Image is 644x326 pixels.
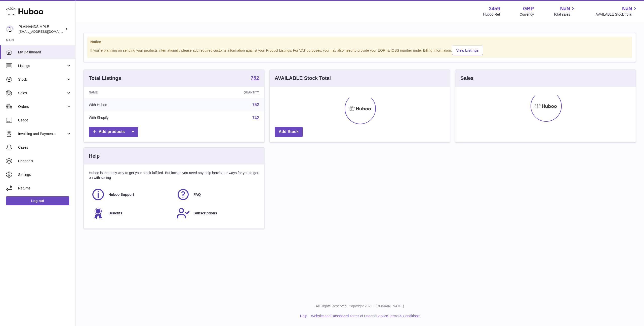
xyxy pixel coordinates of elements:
a: Huboo Support [91,188,171,201]
a: Benefits [91,206,171,220]
strong: 3459 [489,5,500,12]
div: Huboo Ref [483,12,500,17]
a: Service Terms & Conditions [376,314,420,318]
a: 752 [251,75,259,81]
span: Settings [18,172,71,177]
a: Help [300,314,307,318]
h3: Total Listings [89,75,121,82]
span: Invoicing and Payments [18,132,66,136]
li: and [309,314,419,318]
span: Cases [18,145,71,150]
img: duco@plainandsimple.com [6,25,14,33]
span: Orders [18,104,66,109]
a: Subscriptions [176,206,256,220]
span: Subscriptions [193,211,217,216]
a: Website and Dashboard Terms of Use [311,314,370,318]
h3: Sales [460,75,473,82]
span: NaN [622,5,632,12]
th: Name [84,87,181,98]
td: With Shopify [84,111,181,124]
strong: GBP [523,5,534,12]
td: With Huboo [84,98,181,111]
a: NaN AVAILABLE Stock Total [595,5,638,17]
strong: Notice [90,40,629,44]
h3: Help [89,153,100,159]
div: If you're planning on sending your products internationally please add required customs informati... [90,45,629,55]
p: Huboo is the easy way to get your stock fulfilled. But incase you need any help here's our ways f... [89,171,259,180]
span: Huboo Support [108,192,134,197]
a: Add products [89,127,138,137]
span: Total sales [553,12,576,17]
span: Stock [18,77,66,82]
p: All Rights Reserved. Copyright 2025 - [DOMAIN_NAME] [79,304,640,309]
span: Channels [18,159,71,164]
a: FAQ [176,188,256,201]
a: NaN Total sales [553,5,576,17]
span: Listings [18,63,66,68]
div: Currency [520,12,534,17]
span: [EMAIL_ADDRESS][DOMAIN_NAME] [19,29,74,34]
span: Sales [18,91,66,95]
span: FAQ [193,192,201,197]
a: Log out [6,196,69,205]
a: 752 [252,103,259,107]
span: Returns [18,186,71,191]
a: View Listings [452,46,483,55]
span: My Dashboard [18,50,71,55]
span: Usage [18,118,71,123]
a: 742 [252,116,259,120]
strong: 752 [251,75,259,80]
span: AVAILABLE Stock Total [595,12,638,17]
th: Quantity [181,87,264,98]
h3: AVAILABLE Stock Total [275,75,331,82]
div: PLAINANDSIMPLE [19,24,64,34]
span: Benefits [108,211,122,216]
a: Add Stock [275,127,303,137]
span: NaN [560,5,570,12]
